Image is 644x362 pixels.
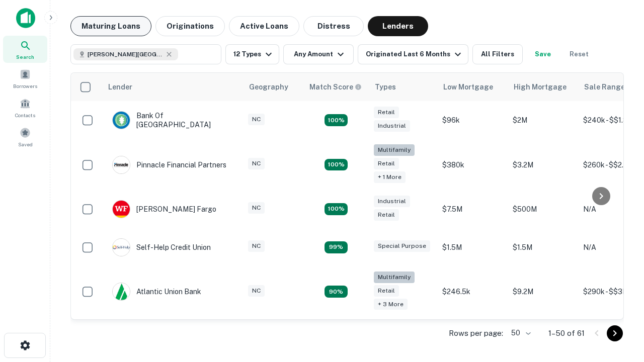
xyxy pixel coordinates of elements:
[548,327,585,339] p: 1–50 of 61
[368,16,428,36] button: Lenders
[113,283,130,300] img: picture
[248,114,265,125] div: NC
[3,94,47,121] a: Contacts
[113,201,130,218] img: picture
[508,101,578,139] td: $2M
[437,73,508,101] th: Low Mortgage
[437,190,508,228] td: $7.5M
[507,326,532,340] div: 50
[358,44,468,64] button: Originated Last 6 Months
[3,36,47,63] a: Search
[88,50,163,59] span: [PERSON_NAME][GEOGRAPHIC_DATA], [GEOGRAPHIC_DATA]
[113,112,130,129] img: picture
[229,16,299,36] button: Active Loans
[248,285,265,297] div: NC
[374,107,399,118] div: Retail
[108,81,132,93] div: Lender
[374,196,410,207] div: Industrial
[472,44,523,64] button: All Filters
[374,144,415,156] div: Multifamily
[437,101,508,139] td: $96k
[70,16,151,36] button: Maturing Loans
[508,139,578,190] td: $3.2M
[155,16,225,36] button: Originations
[374,120,410,132] div: Industrial
[374,209,399,221] div: Retail
[113,239,130,256] img: picture
[514,81,567,93] div: High Mortgage
[449,327,503,339] p: Rows per page:
[13,82,37,90] span: Borrowers
[508,73,578,101] th: High Mortgage
[303,16,364,36] button: Distress
[15,111,35,119] span: Contacts
[443,81,493,93] div: Low Mortgage
[325,241,348,253] div: Matching Properties: 11, hasApolloMatch: undefined
[112,111,233,129] div: Bank Of [GEOGRAPHIC_DATA]
[3,65,47,92] a: Borrowers
[374,299,408,310] div: + 3 more
[563,44,595,64] button: Reset
[369,73,437,101] th: Types
[374,158,399,169] div: Retail
[16,53,34,61] span: Search
[248,202,265,214] div: NC
[584,81,625,93] div: Sale Range
[374,240,430,252] div: Special Purpose
[16,8,35,28] img: capitalize-icon.png
[607,325,623,341] button: Go to next page
[437,266,508,317] td: $246.5k
[508,228,578,266] td: $1.5M
[437,139,508,190] td: $380k
[366,48,464,60] div: Originated Last 6 Months
[249,81,288,93] div: Geography
[508,190,578,228] td: $500M
[18,140,33,148] span: Saved
[3,123,47,150] a: Saved
[113,156,130,173] img: picture
[112,283,201,301] div: Atlantic Union Bank
[225,44,279,64] button: 12 Types
[325,286,348,298] div: Matching Properties: 10, hasApolloMatch: undefined
[374,271,415,283] div: Multifamily
[102,73,243,101] th: Lender
[309,81,360,93] h6: Match Score
[248,158,265,169] div: NC
[243,73,303,101] th: Geography
[303,73,369,101] th: Capitalize uses an advanced AI algorithm to match your search with the best lender. The match sco...
[508,266,578,317] td: $9.2M
[374,285,399,297] div: Retail
[325,159,348,171] div: Matching Properties: 20, hasApolloMatch: undefined
[309,81,362,93] div: Capitalize uses an advanced AI algorithm to match your search with the best lender. The match sco...
[325,203,348,215] div: Matching Properties: 14, hasApolloMatch: undefined
[527,44,559,64] button: Save your search to get updates of matches that match your search criteria.
[437,228,508,266] td: $1.5M
[112,238,211,256] div: Self-help Credit Union
[112,156,226,174] div: Pinnacle Financial Partners
[594,249,644,298] iframe: Chat Widget
[374,171,406,183] div: + 1 more
[283,44,354,64] button: Any Amount
[248,240,265,252] div: NC
[375,81,396,93] div: Types
[112,200,216,218] div: [PERSON_NAME] Fargo
[325,114,348,126] div: Matching Properties: 15, hasApolloMatch: undefined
